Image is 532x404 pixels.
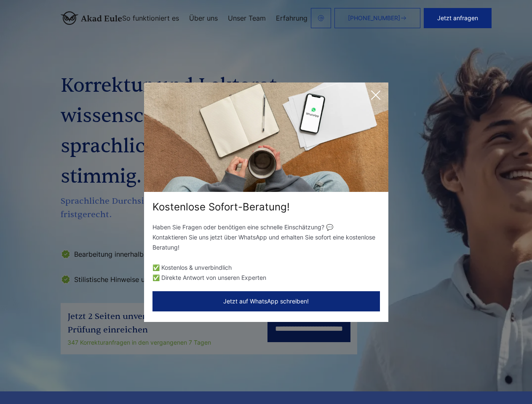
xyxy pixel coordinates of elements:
img: exit [144,82,388,192]
a: [PHONE_NUMBER] [334,8,420,28]
div: Kostenlose Sofort-Beratung! [144,200,388,214]
a: Erfahrung [276,15,307,21]
p: Haben Sie Fragen oder benötigen eine schnelle Einschätzung? 💬 Kontaktieren Sie uns jetzt über Wha... [152,222,380,252]
a: So funktioniert es [122,15,179,21]
button: Jetzt auf WhatsApp schreiben! [152,291,380,311]
li: ✅ Kostenlos & unverbindlich [152,263,380,273]
a: Unser Team [228,15,266,21]
span: [PHONE_NUMBER] [348,15,400,21]
button: Jetzt anfragen [424,8,492,28]
li: ✅ Direkte Antwort von unseren Experten [152,273,380,283]
img: email [318,15,324,21]
a: Über uns [189,15,218,21]
img: logo [61,11,122,25]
